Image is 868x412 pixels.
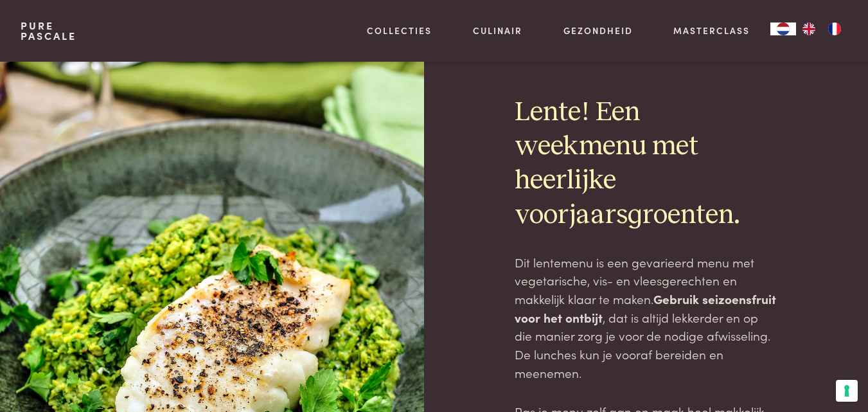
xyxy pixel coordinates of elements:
ul: Language list [796,22,847,35]
a: EN [796,22,822,35]
a: PurePascale [21,21,76,41]
a: FR [822,22,847,35]
strong: Gebruik seizoensfruit voor het ontbijt [515,290,776,326]
p: Dit lentemenu is een gevarieerd menu met vegetarische, vis- en vleesgerechten en makkelijk klaar ... [515,253,777,382]
a: Gezondheid [563,24,633,37]
a: Culinair [473,24,522,37]
a: NL [770,22,796,35]
div: Language [770,22,796,35]
aside: Language selected: Nederlands [770,22,847,35]
h2: Lente! Een weekmenu met heerlijke voorjaarsgroenten. [515,96,777,233]
a: Collecties [367,24,432,37]
a: Masterclass [673,24,750,37]
button: Uw voorkeuren voor toestemming voor trackingtechnologieën [836,380,858,402]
